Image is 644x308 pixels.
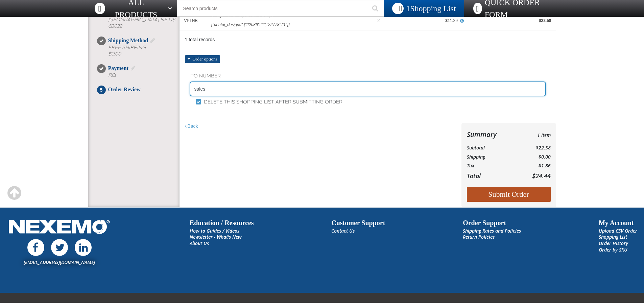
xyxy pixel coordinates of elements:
a: Shipping Rates and Policies [463,228,521,234]
th: Summary [467,128,519,140]
div: Free Shipping: [108,45,180,57]
td: $0.00 [518,152,550,162]
th: Total [467,170,519,181]
a: Return Policies [463,234,495,240]
a: Shopping List [599,234,627,240]
h2: My Account [599,218,637,228]
li: Shipping Method. Step 3 of 5. Completed [101,37,180,64]
div: $22.58 [467,18,551,23]
img: Nexemo Logo [7,218,112,238]
li: Payment. Step 4 of 5. Completed [101,64,180,86]
a: Back [185,123,198,129]
td: 1 Item [518,128,550,140]
a: Edit Shipping Method [149,38,156,43]
span: 2 [378,18,380,23]
span: Order options [192,55,220,63]
bdo: 68022 [108,23,122,29]
input: Delete this shopping list after submitting order [196,99,201,104]
span: $24.44 [532,172,551,180]
span: Payment [108,65,128,71]
span: US [168,17,175,23]
div: Scroll to the top [7,186,22,200]
button: View All Prices for Village Pointe Toyota Name Badge [458,18,467,24]
th: Tax [467,161,519,170]
span: Order Review [108,87,141,92]
div: 1 total records [185,37,215,43]
td: $1.86 [518,161,550,170]
a: About Us [190,240,209,246]
a: [EMAIL_ADDRESS][DOMAIN_NAME] [24,259,95,265]
th: Shipping [467,152,519,162]
a: How to Guides / Videos [190,228,239,234]
a: Edit Payment [130,65,137,71]
a: Contact Us [331,228,355,234]
span: Shopping List [406,4,456,13]
a: Order History [599,240,628,246]
th: Subtotal [467,143,519,152]
label: PO Number [190,73,545,79]
div: {"printui_designs":{"22086":"1","22778":"1"}} [211,22,290,27]
a: Newsletter - What's New [190,234,242,240]
span: 5 [97,86,106,94]
label: Delete this shopping list after submitting order [196,99,342,105]
a: Upload CSV Order [599,228,637,234]
li: Order Review. Step 5 of 5. Not Completed [101,86,180,94]
div: $11.29 [389,18,458,23]
strong: $0.00 [108,51,121,57]
h2: Order Support [463,218,521,228]
button: Submit Order [467,187,551,202]
td: $22.58 [518,143,550,152]
button: Order options [185,55,220,63]
a: Order by SKU [599,246,627,253]
h2: Customer Support [331,218,385,228]
td: VPTNB [180,11,207,30]
div: P.O. [108,72,180,79]
span: Shipping Method [108,38,148,43]
h2: Education / Resources [190,218,254,228]
strong: 1 [406,4,410,13]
